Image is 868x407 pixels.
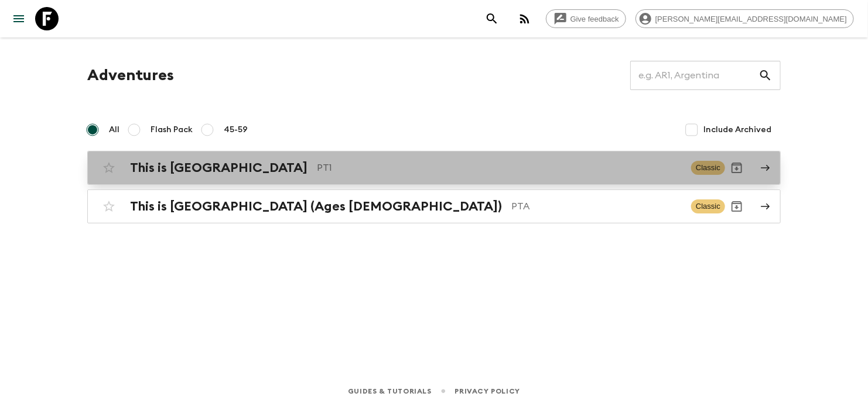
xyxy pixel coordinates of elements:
[317,161,682,175] p: PT1
[564,15,626,23] span: Give feedback
[725,156,749,180] button: Archive
[649,15,853,23] span: [PERSON_NAME][EMAIL_ADDRESS][DOMAIN_NAME]
[725,195,749,218] button: Archive
[7,7,30,30] button: menu
[630,59,758,92] input: e.g. AR1, Argentina
[480,7,504,30] button: search adventures
[130,199,502,214] h2: This is [GEOGRAPHIC_DATA] (Ages [DEMOGRAPHIC_DATA])
[87,64,174,87] h1: Adventures
[151,124,193,136] span: Flash Pack
[691,199,725,213] span: Classic
[703,124,771,136] span: Include Archived
[348,385,432,398] a: Guides & Tutorials
[109,124,119,136] span: All
[511,199,682,213] p: PTA
[455,385,520,398] a: Privacy Policy
[130,160,307,175] h2: This is [GEOGRAPHIC_DATA]
[224,124,248,136] span: 45-59
[87,151,781,185] a: This is [GEOGRAPHIC_DATA]PT1ClassicArchive
[87,189,781,223] a: This is [GEOGRAPHIC_DATA] (Ages [DEMOGRAPHIC_DATA])PTAClassicArchive
[546,9,626,28] a: Give feedback
[635,9,854,28] div: [PERSON_NAME][EMAIL_ADDRESS][DOMAIN_NAME]
[691,161,725,175] span: Classic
